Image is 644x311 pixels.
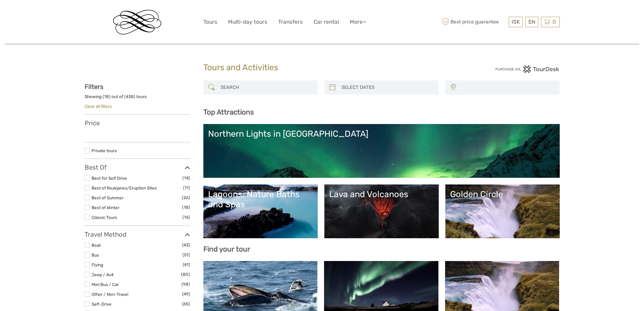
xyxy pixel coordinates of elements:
[203,245,250,253] b: Find your tour
[314,17,339,27] a: Car rental
[329,189,434,199] div: Lava and Volcanoes
[450,189,555,199] div: Golden Circle
[218,82,315,93] input: SEARCH
[183,184,190,191] span: (11)
[85,119,190,127] h3: Price
[441,17,507,27] span: Best price guarantee
[85,164,190,171] h3: Best Of
[92,148,117,153] a: Private tours
[182,241,190,249] span: (43)
[104,94,109,100] label: 18
[552,19,557,25] span: 0
[113,10,161,34] img: Reykjavik Residence
[203,17,217,27] a: Tours
[92,205,119,210] a: Best of Winter
[92,252,99,258] a: Bus
[350,17,366,27] a: More
[512,19,520,25] span: ISK
[92,292,128,297] a: Other / Non-Travel
[92,215,117,220] a: Classic Tours
[526,17,538,27] div: EN
[339,82,436,93] input: SELECT DATES
[92,185,157,190] a: Best of Reykjanes/Eruption Sites
[92,195,124,200] a: Best of Summer
[203,63,441,73] h1: Tours and Activities
[450,189,555,233] a: Golden Circle
[182,300,190,308] span: (65)
[92,176,127,181] a: Best for Self Drive
[126,94,134,100] label: 438
[92,272,113,277] a: Jeep / 4x4
[182,194,190,201] span: (26)
[181,271,190,278] span: (80)
[182,204,190,211] span: (18)
[495,65,559,73] img: PurchaseViaTourDesk.png
[208,129,555,139] div: Northern Lights in [GEOGRAPHIC_DATA]
[278,17,303,27] a: Transfers
[208,129,555,173] a: Northern Lights in [GEOGRAPHIC_DATA]
[208,189,313,210] div: Lagoons, Nature Baths and Spas
[85,94,190,103] div: Showing ( ) out of ( ) tours
[182,251,190,258] span: (51)
[92,243,101,248] a: Boat
[85,231,190,238] h3: Travel Method
[183,261,190,268] span: (41)
[228,17,267,27] a: Multi-day tours
[92,282,119,287] a: Mini Bus / Car
[208,189,313,233] a: Lagoons, Nature Baths and Spas
[92,262,103,267] a: Flying
[85,83,103,90] strong: Filters
[329,189,434,233] a: Lava and Volcanoes
[85,104,112,109] a: Clear all filters
[182,214,190,221] span: (16)
[182,290,190,298] span: (49)
[203,108,254,116] b: Top Attractions
[182,174,190,182] span: (14)
[182,281,190,288] span: (98)
[92,302,112,307] a: Self-Drive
